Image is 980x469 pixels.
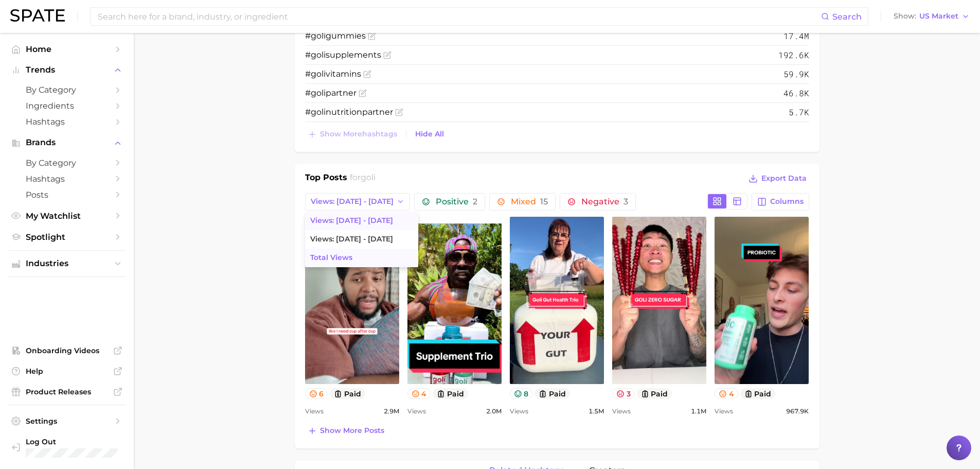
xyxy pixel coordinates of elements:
button: ShowUS Market [891,10,972,23]
span: 17.4m [783,30,809,42]
a: Spotlight [8,229,126,245]
span: US Market [919,13,958,19]
span: Spotlight [26,232,108,242]
button: Views: [DATE] - [DATE] [305,193,411,211]
button: 6 [305,388,328,399]
span: 2.0m [486,405,502,418]
button: 8 [510,388,533,399]
button: Flag as miscategorized or irrelevant [383,51,391,59]
a: Hashtags [8,114,126,130]
span: Show more posts [320,426,384,435]
a: Onboarding Videos [8,343,126,358]
span: 2 [473,197,477,206]
button: Flag as miscategorized or irrelevant [359,89,367,97]
span: 1.5m [589,405,604,418]
span: Positive [436,198,477,206]
span: 2.9m [384,405,399,418]
span: # partner [305,88,357,98]
span: Hashtags [26,174,108,184]
ul: Views: [DATE] - [DATE] [305,212,418,267]
span: Brands [26,138,108,147]
a: Hashtags [8,171,126,187]
a: Home [8,41,126,57]
span: 46.8k [783,87,809,99]
span: Product Releases [26,387,108,396]
span: My Watchlist [26,211,108,221]
span: Views [407,405,426,418]
span: Views [510,405,528,418]
span: Trends [26,65,108,75]
span: Mixed [511,198,548,206]
a: Settings [8,413,126,429]
span: Views [612,405,631,418]
a: Ingredients [8,98,126,114]
button: 4 [715,388,738,399]
span: Views [305,405,324,418]
span: goli [311,31,326,41]
span: Negative [581,198,628,206]
a: by Category [8,155,126,171]
span: Hashtags [26,117,108,127]
span: 192.6k [778,49,809,61]
button: paid [740,388,776,399]
span: by Category [26,158,108,168]
span: goli [361,172,376,182]
span: Columns [770,197,804,206]
span: # gummies [305,31,366,41]
a: by Category [8,82,126,98]
span: Hide All [415,130,444,138]
button: Show more posts [305,424,387,438]
a: Posts [8,187,126,203]
span: 1.1m [691,405,706,418]
span: Industries [26,259,108,268]
span: # supplements [305,50,381,60]
a: Log out. Currently logged in with e-mail jpascucci@yellowwoodpartners.com. [8,434,126,461]
span: Export Data [761,174,807,183]
span: Show more hashtags [320,130,397,138]
span: Views: [DATE] - [DATE] [310,235,393,244]
span: Home [26,44,108,54]
span: by Category [26,85,108,95]
span: Views: [DATE] - [DATE] [310,216,393,225]
span: 3 [623,197,628,206]
button: paid [330,388,365,399]
span: 967.9k [786,405,809,418]
span: # vitamins [305,69,361,79]
span: Posts [26,190,108,200]
a: My Watchlist [8,208,126,224]
span: Views [715,405,733,418]
span: goli [311,69,326,79]
span: Search [832,12,862,22]
button: 4 [407,388,431,399]
button: Hide All [413,127,447,141]
button: 3 [612,388,635,399]
span: Show [894,13,916,19]
span: 15 [540,197,548,206]
button: Trends [8,62,126,78]
span: goli [311,88,326,98]
span: Help [26,367,108,376]
button: Flag as miscategorized or irrelevant [363,70,371,78]
span: # nutritionpartner [305,107,393,117]
button: Show morehashtags [305,127,400,142]
span: Onboarding Videos [26,346,108,355]
span: Total Views [310,253,352,262]
button: Flag as miscategorized or irrelevant [395,108,403,116]
a: Help [8,363,126,379]
span: 59.9k [783,68,809,80]
input: Search here for a brand, industry, or ingredient [97,8,821,25]
span: goli [311,50,326,60]
h1: Top Posts [305,171,347,187]
span: goli [311,107,326,117]
span: Settings [26,416,108,426]
span: 5.7k [789,106,809,118]
span: Log Out [26,437,157,446]
span: Views: [DATE] - [DATE] [311,197,394,206]
a: Product Releases [8,384,126,399]
img: SPATE [10,9,65,22]
button: Brands [8,135,126,150]
button: Export Data [746,171,809,186]
button: paid [433,388,468,399]
button: Flag as miscategorized or irrelevant [368,32,376,40]
button: Industries [8,256,126,271]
